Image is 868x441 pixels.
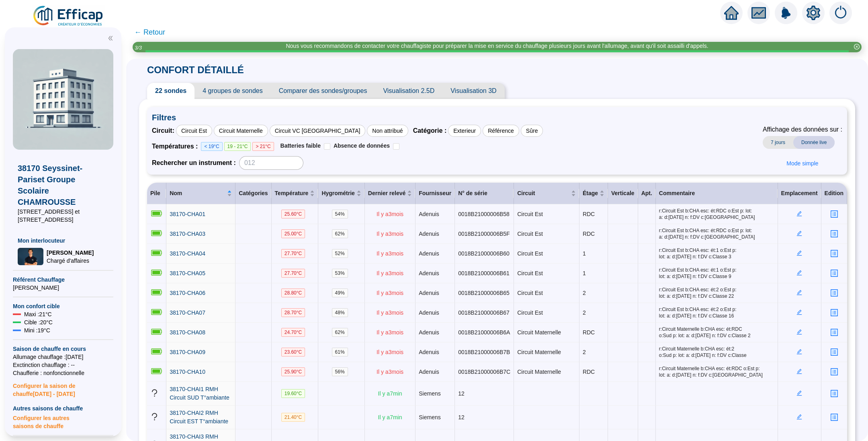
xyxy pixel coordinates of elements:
[150,190,160,196] span: Pile
[583,369,595,375] span: RDC
[281,367,305,376] span: 25.90 °C
[24,310,52,318] span: Maxi : 21 °C
[517,211,543,217] span: Circuit Est
[13,412,113,430] span: Configurer les autres saisons de chauffe
[416,406,455,429] td: Siemens
[830,328,838,336] span: profile
[152,112,842,123] span: Filtres
[214,125,268,137] div: Circuit Maternelle
[517,231,543,237] span: Circuit Est
[377,329,403,336] span: Il y a 3 mois
[416,224,455,244] td: Adenuis
[416,244,455,264] td: Adenuis
[318,183,364,204] th: Hygrométrie
[659,365,774,378] span: r:Circuit Maternelle b:CHA esc: ét:RDC o:Est p: lot: a: d:[DATE] n: f:DV c:[GEOGRAPHIC_DATA]
[775,2,797,24] img: alerts
[139,64,252,75] span: CONFORT DÉTAILLÉ
[13,302,113,310] span: Mon confort cible
[286,42,708,50] div: Nous vous recommandons de contacter votre chauffagiste pour préparer la mise en service du chauff...
[13,377,113,398] span: Configurer la saison de chauffe [DATE] - [DATE]
[377,349,403,355] span: Il y a 3 mois
[152,142,201,151] span: Températures :
[281,389,305,398] span: 19.60 °C
[793,136,835,149] span: Donnée live
[368,189,405,198] span: Dernier relevé
[281,210,305,218] span: 25.60 °C
[796,349,802,354] span: edit
[377,270,403,276] span: Il y a 3 mois
[659,267,774,280] span: r:Circuit Est b:CHA esc: ét:1 o:Est p: lot: a: d:[DATE] n: f:DV c:Classe 9
[170,249,205,258] a: 38170-CHA04
[252,142,274,151] span: > 21°C
[281,249,305,258] span: 27.70 °C
[796,390,802,396] span: edit
[13,284,113,292] span: [PERSON_NAME]
[201,142,222,151] span: < 19°C
[170,328,205,337] a: 38170-CHA08
[796,309,802,315] span: edit
[821,183,847,204] th: Edition
[751,6,766,20] span: fund
[458,290,510,296] span: 0018B21000006B65
[796,290,802,295] span: edit
[281,269,305,278] span: 27.70 °C
[583,309,586,316] span: 2
[829,2,852,24] img: alerts
[275,189,309,198] span: Température
[806,6,821,20] span: setting
[416,204,455,224] td: Adenuis
[583,189,598,198] span: Étage
[416,362,455,382] td: Adenuis
[583,329,595,336] span: RDC
[281,308,305,317] span: 28.70 °C
[150,389,159,397] span: question
[13,276,113,284] span: Référent Chauffage
[583,290,586,296] span: 2
[147,83,194,99] span: 22 sondes
[656,183,778,204] th: Commentaire
[150,412,159,421] span: question
[18,208,108,224] span: [STREET_ADDRESS] et [STREET_ADDRESS]
[796,211,802,216] span: edit
[170,348,205,357] a: 38170-CHA09
[332,348,348,357] span: 61 %
[176,125,212,137] div: Circuit Est
[830,413,838,421] span: profile
[24,326,50,334] span: Mini : 19 °C
[332,328,348,337] span: 62 %
[830,210,838,218] span: profile
[235,183,271,204] th: Catégories
[170,210,205,218] a: 38170-CHA01
[521,125,543,137] div: Sûre
[332,210,348,218] span: 54 %
[170,269,205,278] a: 38170-CHA05
[32,5,105,27] img: efficap energie logo
[458,211,510,217] span: 0018B21000006B58
[583,231,595,237] span: RDC
[583,250,586,257] span: 1
[321,189,354,198] span: Hygrométrie
[830,368,838,376] span: profile
[18,237,108,245] span: Mon interlocuteur
[224,142,251,151] span: 19 - 21°C
[47,257,94,265] span: Chargé d'affaires
[583,270,586,276] span: 1
[332,229,348,238] span: 62 %
[517,349,561,355] span: Circuit Maternelle
[47,249,94,257] span: [PERSON_NAME]
[166,183,235,204] th: Nom
[416,323,455,342] td: Adenuis
[377,369,403,375] span: Il y a 3 mois
[13,404,113,412] span: Autres saisons de chauffe
[170,329,205,336] span: 38170-CHA08
[583,211,595,217] span: RDC
[830,249,838,258] span: profile
[416,183,455,204] th: Fournisseur
[13,361,113,369] span: Exctinction chauffage : --
[170,211,205,217] span: 38170-CHA01
[442,83,504,99] span: Visualisation 3D
[416,303,455,323] td: Adenuis
[365,183,416,204] th: Dernier relevé
[24,318,53,326] span: Cible : 20 °C
[796,329,802,335] span: edit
